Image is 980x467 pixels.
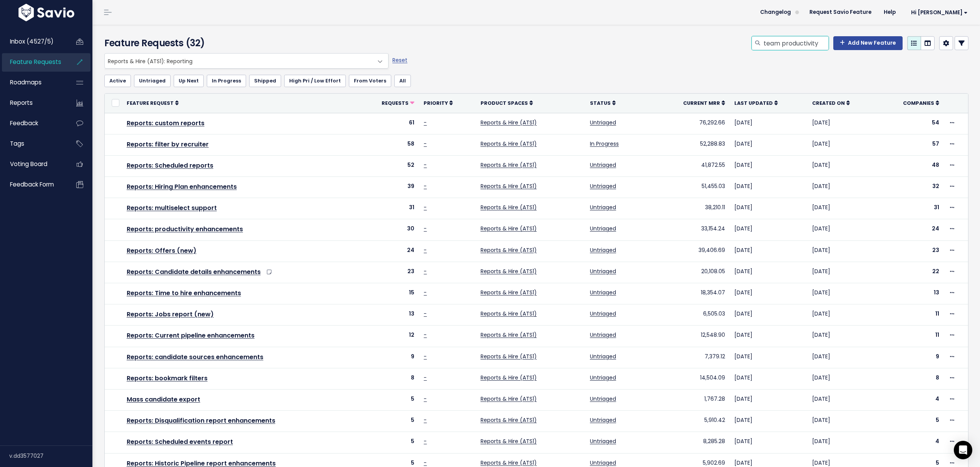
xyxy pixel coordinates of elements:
a: Feedback form [2,176,64,193]
td: 52,288.83 [655,134,730,155]
span: Hi [PERSON_NAME] [911,10,968,15]
a: Untriaged [590,267,616,275]
td: 13 [357,304,419,326]
td: 5,910.42 [655,411,730,432]
a: Reports: Hiring Plan enhancements [127,182,237,191]
td: [DATE] [730,304,807,326]
td: [DATE] [730,177,807,198]
a: - [424,161,427,169]
a: Untriaged [134,75,171,87]
a: - [424,459,427,467]
a: Reports & Hire (ATS1) [481,459,537,467]
span: Requests [382,100,409,106]
td: [DATE] [807,198,877,219]
a: Untriaged [590,416,616,424]
div: Open Intercom Messenger [954,441,972,459]
a: Hi [PERSON_NAME] [902,7,974,18]
a: - [424,119,427,126]
td: [DATE] [730,240,807,262]
a: All [394,75,411,87]
a: - [424,437,427,445]
a: Feature Requests [2,53,64,71]
span: Priority [424,100,448,106]
a: In Progress [207,75,246,87]
a: Product Spaces [481,99,533,107]
input: Search features... [763,36,829,50]
td: 48 [877,155,944,176]
a: - [424,353,427,360]
td: 31 [357,198,419,219]
a: Untriaged [590,182,616,190]
td: [DATE] [807,411,877,432]
div: v.dd3577027 [9,446,92,466]
a: Created On [812,99,850,107]
span: Created On [812,100,845,106]
td: [DATE] [730,432,807,453]
td: 5 [357,389,419,410]
a: Reports: Current pipeline enhancements [127,331,255,340]
a: Untriaged [590,353,616,360]
span: Voting Board [10,160,47,168]
a: Reports & Hire (ATS1) [481,353,537,360]
span: Feature Request [127,100,174,106]
a: Companies [903,99,939,107]
a: Untriaged [590,246,616,254]
a: Reports: Scheduled reports [127,161,213,170]
td: [DATE] [730,155,807,176]
a: Reports: Disqualification report enhancements [127,416,275,425]
a: From Voters [349,75,391,87]
td: 22 [877,262,944,283]
span: Tags [10,139,24,148]
td: [DATE] [807,283,877,304]
a: - [424,225,427,232]
a: Voting Board [2,155,64,173]
span: Inbox (4527/5) [10,37,54,45]
ul: Filter feature requests [104,75,968,87]
span: Status [590,100,611,106]
h4: Feature Requests (32) [104,36,385,50]
td: 39 [357,177,419,198]
td: 58 [357,134,419,155]
a: Reports & Hire (ATS1) [481,140,537,148]
td: [DATE] [807,155,877,176]
a: - [424,140,427,148]
a: Requests [382,99,414,107]
a: Untriaged [590,437,616,445]
td: 32 [877,177,944,198]
td: 14,504.09 [655,368,730,389]
a: Shipped [249,75,281,87]
a: Untriaged [590,119,616,126]
td: 12,548.90 [655,326,730,347]
a: - [424,395,427,403]
td: [DATE] [807,326,877,347]
td: 8,285.28 [655,432,730,453]
a: - [424,310,427,317]
a: Reports: multiselect support [127,203,217,212]
a: Reports: filter by recruiter [127,140,209,149]
a: Add New Feature [833,36,903,50]
span: Feedback [10,119,38,127]
td: 5 [357,432,419,453]
a: Untriaged [590,459,616,467]
a: Reports & Hire (ATS1) [481,267,537,275]
span: Reports & Hire (ATS1): Reporting [105,54,373,68]
a: Current MRR [683,99,725,107]
a: Reports: Jobs report (new) [127,310,214,319]
img: logo-white.9d6f32f41409.svg [17,4,76,21]
td: 76,292.66 [655,113,730,134]
a: Active [104,75,131,87]
td: 57 [877,134,944,155]
span: Current MRR [683,100,720,106]
span: Product Spaces [481,100,528,106]
td: [DATE] [730,283,807,304]
a: Roadmaps [2,74,64,91]
a: Up Next [174,75,204,87]
a: Reports & Hire (ATS1) [481,374,537,381]
td: 6,505.03 [655,304,730,326]
td: [DATE] [807,389,877,410]
td: 8 [357,368,419,389]
a: Reports: custom reports [127,119,204,128]
a: Reports & Hire (ATS1) [481,225,537,232]
a: Reset [392,56,407,64]
td: 31 [877,198,944,219]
